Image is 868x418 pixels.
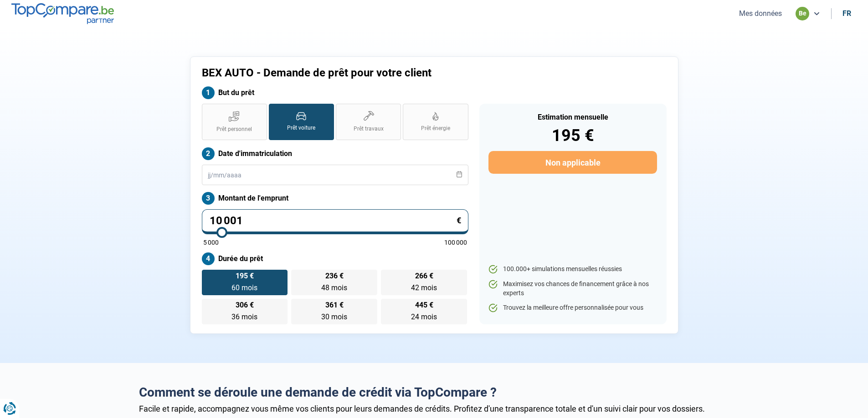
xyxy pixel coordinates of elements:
[421,125,450,132] span: Prêt énergie
[415,302,433,309] span: 445 €
[325,272,344,280] span: 236 €
[411,312,437,321] span: 24 mois
[411,283,437,292] span: 42 mois
[202,165,468,185] input: jj/mm/aaaa
[321,312,347,321] span: 30 mois
[796,7,809,20] div: be
[444,239,467,246] span: 100 000
[457,217,461,225] span: €
[236,272,254,280] span: 195 €
[488,280,657,297] li: Maximisez vos chances de financement grâce à nos experts
[488,127,657,144] div: 195 €
[325,302,344,309] span: 361 €
[202,252,468,265] label: Durée du prêt
[216,126,252,133] span: Prêt personnel
[321,283,347,292] span: 48 mois
[842,9,851,18] div: fr
[139,385,729,400] h2: Comment se déroule une demande de crédit via TopCompare ?
[415,272,433,280] span: 266 €
[488,265,657,274] li: 100.000+ simulations mensuelles réussies
[202,86,468,99] label: But du prêt
[354,125,384,133] span: Prêt travaux
[488,151,657,174] button: Non applicable
[203,239,219,246] span: 5 000
[202,192,468,205] label: Montant de l'emprunt
[736,9,785,18] button: Mes données
[231,312,257,321] span: 36 mois
[202,66,548,80] h1: BEX AUTO - Demande de prêt pour votre client
[231,283,257,292] span: 60 mois
[287,124,315,132] span: Prêt voiture
[488,303,657,312] li: Trouvez la meilleure offre personnalisée pour vous
[11,3,114,24] img: TopCompare.be
[202,147,468,160] label: Date d'immatriculation
[488,114,657,121] div: Estimation mensuelle
[236,302,254,309] span: 306 €
[139,404,729,413] div: Facile et rapide, accompagnez vous même vos clients pour leurs demandes de crédits. Profitez d'un...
